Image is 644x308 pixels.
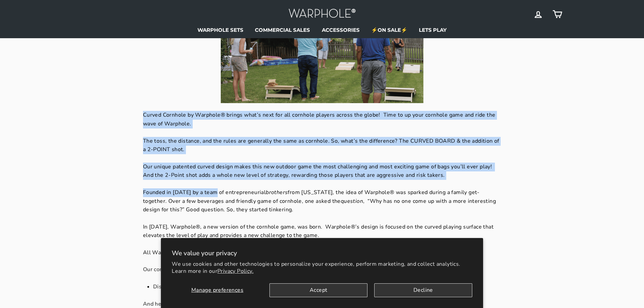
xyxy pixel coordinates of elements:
button: Manage preferences [172,283,263,297]
img: Playing_Warphole_600x600.png [221,13,424,103]
a: Privacy Policy. [217,267,254,275]
em: question [341,197,363,205]
strong: And help us champion what we believe in, every day, through our Warphole products and the playing... [143,300,436,308]
p: The toss, the distance, and the rules are generally the same as cornhole. So, what’s the differen... [143,137,501,154]
b: Discipline, Passion, Persistence, Loyalty, and Consumer-Focus [153,283,314,290]
b: Our core values (principles) are simple. [143,266,244,273]
a: LETS PLAY [414,25,452,35]
p: Curved Cornhole by Warphole® brings what’s next for all cornhole players across the globe! Time t... [143,111,501,128]
p: Founded in [DATE] by a team of entrepreneurial from [US_STATE], the idea of Warphole® was sparked... [143,188,501,214]
a: ⚡ON SALE⚡ [366,25,412,35]
a: COMMERCIAL SALES [250,25,315,35]
p: We use cookies and other technologies to personalize your experience, perform marketing, and coll... [172,261,472,275]
h2: We value your privacy [172,249,472,258]
button: Accept [269,283,367,297]
img: Warphole [288,7,356,21]
a: ACCESSORIES [317,25,365,35]
em: brothers [266,189,288,196]
p: Our unique patented curved design makes this new outdoor game the most challenging and most excit... [143,163,501,180]
p: In [DATE], Warphole®, a new version of the cornhole game, was born. Warphole®’s design is focused... [143,223,501,240]
a: WARPHOLE SETS [192,25,248,35]
ul: Primary [82,25,562,35]
p: All Warphole® products are US-patented, crafted of premium materials, and certified U.S. made. [143,248,501,257]
button: Decline [374,283,472,297]
span: Manage preferences [191,286,243,294]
